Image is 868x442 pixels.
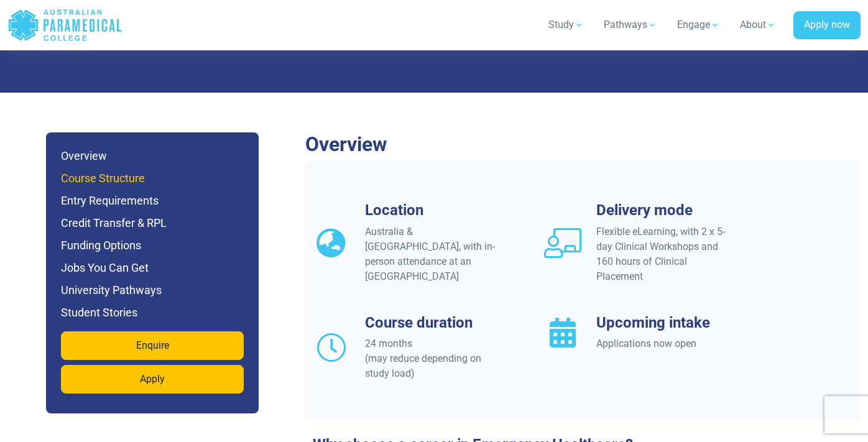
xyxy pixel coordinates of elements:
[61,170,244,187] h6: Course Structure
[596,336,731,351] div: Applications now open
[793,11,861,40] a: Apply now
[305,132,861,156] h2: Overview
[596,224,731,284] div: Flexible eLearning, with 2 x 5-day Clinical Workshops and 160 hours of Clinical Placement
[365,314,499,332] h3: Course duration
[61,259,244,277] h6: Jobs You Can Get
[7,5,122,45] a: Australian Paramedical College
[61,147,244,165] h6: Overview
[61,304,244,321] h6: Student Stories
[61,331,244,360] a: Enquire
[365,336,499,381] div: 24 months (may reduce depending on study load)
[596,7,665,42] a: Pathways
[596,201,731,219] h3: Delivery mode
[732,7,783,42] a: About
[596,314,731,332] h3: Upcoming intake
[541,7,591,42] a: Study
[61,282,244,299] h6: University Pathways
[61,214,244,232] h6: Credit Transfer & RPL
[61,237,244,254] h6: Funding Options
[365,201,499,219] h3: Location
[670,7,727,42] a: Engage
[365,224,499,284] div: Australia & [GEOGRAPHIC_DATA], with in-person attendance at an [GEOGRAPHIC_DATA]
[61,192,244,209] h6: Entry Requirements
